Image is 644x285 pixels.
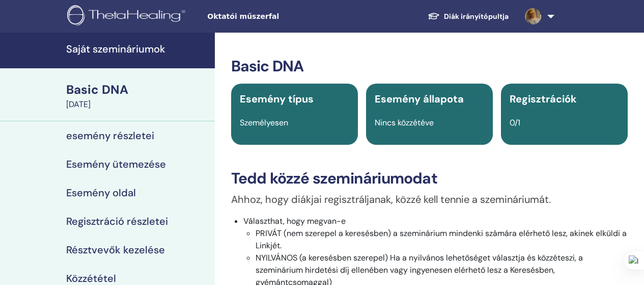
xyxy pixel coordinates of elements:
[525,8,541,24] img: default.jpg
[66,272,116,284] h4: Közzététel
[510,117,520,128] span: 0/1
[66,81,209,98] div: Basic DNA
[419,7,517,26] a: Diák irányítópultja
[66,215,168,227] h4: Regisztráció részletei
[231,192,628,207] p: Ahhoz, hogy diákjai regisztráljanak, közzé kell tennie a szemináriumát.
[240,117,288,128] span: Személyesen
[207,11,360,22] span: Oktatói műszerfal
[375,117,434,128] span: Nincs közzétéve
[66,129,154,142] h4: esemény részletei
[66,158,166,170] h4: Esemény ütemezése
[510,92,577,106] span: Regisztrációk
[231,57,628,75] h3: Basic DNA
[256,227,628,252] li: PRIVÁT (nem szerepel a keresésben) a szeminárium mindenki számára elérhető lesz, akinek elküldi a...
[231,169,628,188] h3: Tedd közzé szemináriumodat
[428,12,440,20] img: graduation-cap-white.svg
[60,81,215,111] a: Basic DNA[DATE]
[66,98,209,111] div: [DATE]
[67,5,189,28] img: logo.png
[375,92,464,106] span: Esemény állapota
[66,43,209,55] h4: Saját szemináriumok
[66,187,136,199] h4: Esemény oldal
[240,92,314,106] span: Esemény típus
[66,244,165,256] h4: Résztvevők kezelése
